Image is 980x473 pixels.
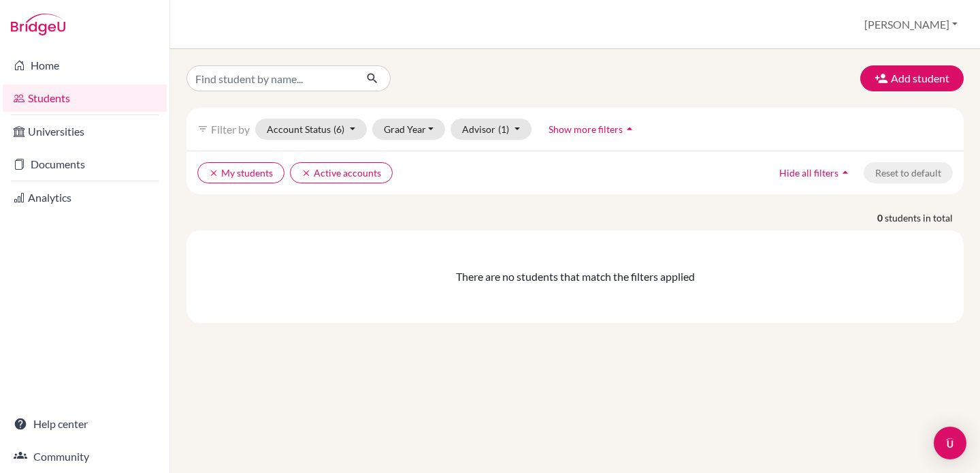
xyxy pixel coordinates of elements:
[779,167,838,179] span: Hide all filters
[3,151,167,178] a: Documents
[934,427,966,459] div: Open Intercom Messenger
[290,162,393,183] button: clearActive accounts
[768,162,864,183] button: Hide all filtersarrow_drop_up
[209,168,218,178] i: clear
[255,119,367,140] button: Account Status(6)
[3,184,167,211] a: Analytics
[451,119,532,140] button: Advisor(1)
[3,85,167,112] a: Students
[3,410,167,438] a: Help center
[211,123,250,136] span: Filter by
[885,211,964,225] span: students in total
[838,166,852,179] i: arrow_drop_up
[860,65,964,91] button: Add student
[197,162,284,183] button: clearMy students
[197,123,208,134] i: filter_list
[197,269,953,285] div: There are no students that match the filters applied
[186,65,355,91] input: Find student by name...
[11,14,65,35] img: Bridge-U
[864,162,953,183] button: Reset to default
[3,118,167,145] a: Universities
[498,123,509,135] span: (1)
[3,52,167,79] a: Home
[3,443,167,470] a: Community
[301,168,311,178] i: clear
[333,123,344,135] span: (6)
[858,12,964,37] button: [PERSON_NAME]
[623,122,636,136] i: arrow_drop_up
[537,119,648,140] button: Show more filtersarrow_drop_up
[549,123,623,135] span: Show more filters
[877,211,885,225] strong: 0
[372,119,446,140] button: Grad Year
